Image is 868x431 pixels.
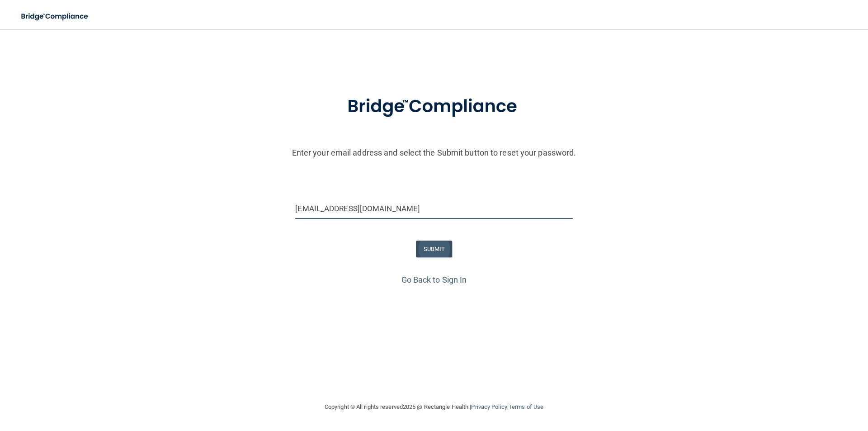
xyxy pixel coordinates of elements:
[295,199,572,219] input: Email
[269,393,599,422] div: Copyright © All rights reserved 2025 @ Rectangle Health | |
[471,403,507,410] a: Privacy Policy
[416,241,453,257] button: SUBMIT
[14,7,97,26] img: bridge_compliance_login_screen.278c3ca4.svg
[329,83,539,130] img: bridge_compliance_login_screen.278c3ca4.svg
[509,403,543,410] a: Terms of Use
[401,275,467,284] a: Go Back to Sign In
